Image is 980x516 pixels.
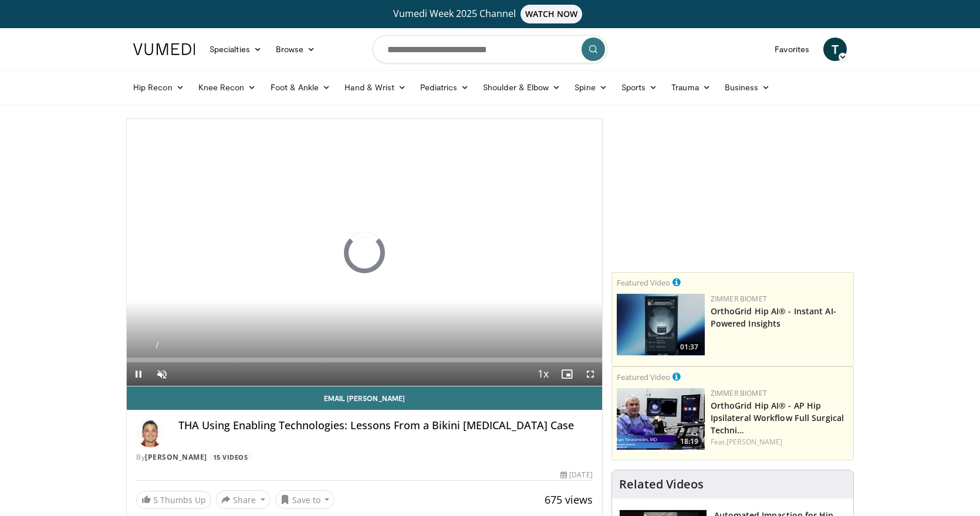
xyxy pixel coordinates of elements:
[269,38,323,61] a: Browse
[614,76,665,99] a: Sports
[263,76,338,99] a: Foot & Ankle
[617,294,705,355] img: 51d03d7b-a4ba-45b7-9f92-2bfbd1feacc3.150x105_q85_crop-smart_upscale.jpg
[413,76,476,99] a: Pediatrics
[644,118,820,265] iframe: Advertisement
[555,362,579,386] button: Enable picture-in-picture mode
[567,76,614,99] a: Spine
[617,372,670,382] small: Featured Video
[150,362,174,386] button: Unmute
[617,277,670,288] small: Featured Video
[711,305,836,329] a: OrthoGrid Hip AI® - Instant AI-Powered Insights
[156,341,158,350] span: /
[127,119,602,386] video-js: Video Player
[711,400,844,436] a: OrthoGrid Hip AI® - AP Hip Ipsilateral Workflow Full Surgical Techni…
[664,76,718,99] a: Trauma
[619,477,704,491] h4: Related Videos
[135,5,845,23] a: Vumedi Week 2025 ChannelWATCH NOW
[532,362,555,386] button: Playback Rate
[677,342,702,352] span: 01:37
[136,452,593,463] div: By
[136,419,164,447] img: Avatar
[133,43,195,55] img: VuMedi Logo
[126,76,191,99] a: Hip Recon
[127,386,602,410] a: Email [PERSON_NAME]
[202,38,269,61] a: Specialties
[579,362,602,386] button: Fullscreen
[178,419,593,432] h4: THA Using Enabling Technologies: Lessons From a Bikini [MEDICAL_DATA] Case
[373,35,607,63] input: Search topics, interventions
[127,362,150,386] button: Pause
[191,76,263,99] a: Knee Recon
[718,76,778,99] a: Business
[823,38,847,61] a: T
[545,493,593,507] span: 675 views
[726,437,782,447] a: [PERSON_NAME]
[136,491,211,509] a: 5 Thumbs Up
[476,76,567,99] a: Shoulder & Elbow
[560,470,592,480] div: [DATE]
[127,358,602,362] div: Progress Bar
[711,294,767,304] a: Zimmer Biomet
[521,5,583,23] span: WATCH NOW
[711,437,849,447] div: Feat.
[617,388,705,450] img: 503c3a3d-ad76-4115-a5ba-16c0230cde33.150x105_q85_crop-smart_upscale.jpg
[711,388,767,398] a: Zimmer Biomet
[275,490,335,509] button: Save to
[768,38,816,61] a: Favorites
[145,452,207,462] a: [PERSON_NAME]
[617,294,705,355] a: 01:37
[337,76,413,99] a: Hand & Wrist
[209,453,252,463] a: 15 Videos
[617,388,705,450] a: 18:19
[153,494,158,505] span: 5
[677,436,702,447] span: 18:19
[216,490,271,509] button: Share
